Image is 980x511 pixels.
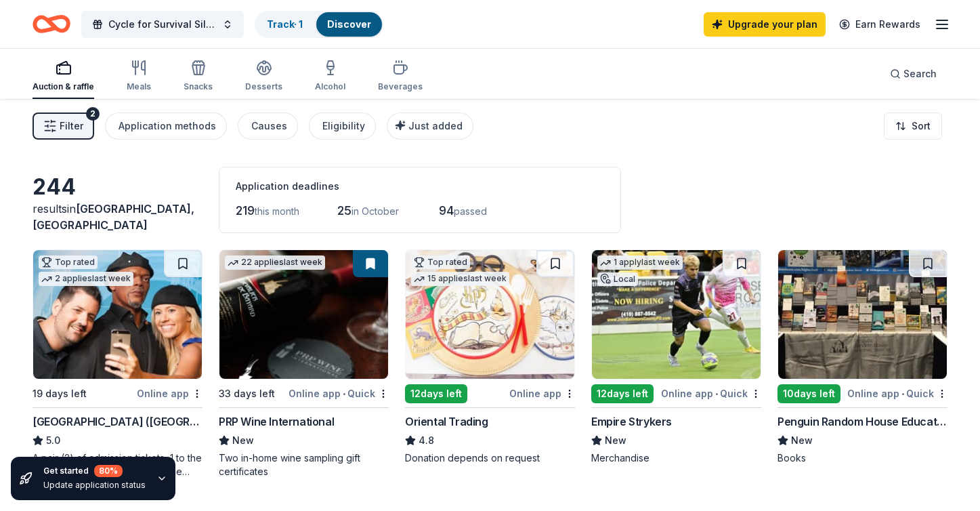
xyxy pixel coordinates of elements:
[33,386,87,402] div: 19 days left
[405,451,575,465] div: Donation depends on request
[46,432,60,449] span: 5.0
[81,11,244,38] button: Cycle for Survival Silent Auction
[255,11,383,38] button: Track· 1Discover
[408,120,463,131] span: Just added
[405,413,488,430] div: Oriental Trading
[315,54,345,99] button: Alcohol
[591,249,761,465] a: Image for Empire Strykers1 applylast weekLocal12days leftOnline app•QuickEmpire StrykersNewMercha...
[597,272,638,286] div: Local
[439,203,454,218] span: 94
[94,465,123,477] div: 80 %
[245,54,282,99] button: Desserts
[509,385,575,402] div: Online app
[378,54,423,99] button: Beverages
[777,249,947,465] a: Image for Penguin Random House Education10days leftOnline app•QuickPenguin Random House Education...
[39,255,98,269] div: Top rated
[591,413,672,430] div: Empire Strykers
[251,118,287,134] div: Causes
[847,385,947,402] div: Online app Quick
[901,388,904,399] span: •
[39,272,133,286] div: 2 applies last week
[127,81,151,92] div: Meals
[315,81,345,92] div: Alcohol
[337,203,351,218] span: 25
[704,12,826,37] a: Upgrade your plan
[831,12,929,37] a: Earn Rewards
[33,201,203,233] div: results
[778,250,947,379] img: Image for Penguin Random House Education
[597,255,683,270] div: 1 apply last week
[411,255,470,269] div: Top rated
[33,250,202,379] img: Image for Hollywood Wax Museum (Hollywood)
[33,54,94,99] button: Auction & raffle
[903,66,937,82] span: Search
[33,173,203,201] div: 244
[219,249,389,478] a: Image for PRP Wine International22 applieslast week33 days leftOnline app•QuickPRP Wine Internati...
[267,18,303,30] a: Track· 1
[289,385,389,402] div: Online app Quick
[86,107,100,121] div: 2
[43,465,146,477] div: Get started
[33,81,94,92] div: Auction & raffle
[591,384,654,403] div: 12 days left
[327,18,371,30] a: Discover
[219,451,389,478] div: Two in-home wine sampling gift certificates
[411,272,509,286] div: 15 applies last week
[912,118,931,134] span: Sort
[43,480,146,491] div: Update application status
[454,205,487,217] span: passed
[225,255,325,270] div: 22 applies last week
[791,432,813,449] span: New
[108,16,217,33] span: Cycle for Survival Silent Auction
[245,81,282,92] div: Desserts
[33,249,203,478] a: Image for Hollywood Wax Museum (Hollywood)Top rated2 applieslast week19 days leftOnline app[GEOGR...
[343,388,345,399] span: •
[405,384,467,403] div: 12 days left
[232,432,254,449] span: New
[777,413,947,430] div: Penguin Random House Education
[777,384,840,403] div: 10 days left
[591,451,761,465] div: Merchandise
[33,202,194,232] span: in
[236,203,255,218] span: 219
[119,118,216,134] div: Application methods
[60,118,83,134] span: Filter
[406,250,574,379] img: Image for Oriental Trading
[33,113,94,140] button: Filter2
[219,413,334,430] div: PRP Wine International
[884,113,942,140] button: Sort
[378,81,423,92] div: Beverages
[236,178,604,195] div: Application deadlines
[605,432,626,449] span: New
[137,385,203,402] div: Online app
[127,54,151,99] button: Meals
[351,205,399,217] span: in October
[33,413,203,430] div: [GEOGRAPHIC_DATA] ([GEOGRAPHIC_DATA])
[661,385,761,402] div: Online app Quick
[879,60,947,87] button: Search
[777,451,947,465] div: Books
[715,388,718,399] span: •
[33,8,70,40] a: Home
[387,113,473,140] button: Just added
[592,250,761,379] img: Image for Empire Strykers
[219,386,275,402] div: 33 days left
[255,205,299,217] span: this month
[184,81,213,92] div: Snacks
[219,250,388,379] img: Image for PRP Wine International
[184,54,213,99] button: Snacks
[419,432,434,449] span: 4.8
[309,113,376,140] button: Eligibility
[105,113,227,140] button: Application methods
[405,249,575,465] a: Image for Oriental TradingTop rated15 applieslast week12days leftOnline appOriental Trading4.8Don...
[33,202,194,232] span: [GEOGRAPHIC_DATA], [GEOGRAPHIC_DATA]
[238,113,298,140] button: Causes
[322,118,365,134] div: Eligibility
